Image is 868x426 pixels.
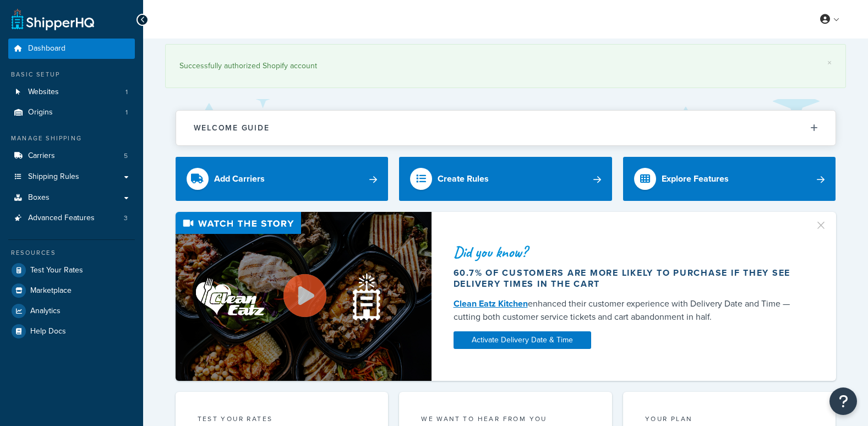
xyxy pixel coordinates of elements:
span: Boxes [28,193,50,203]
a: Shipping Rules [8,167,135,187]
a: Add Carriers [176,157,389,201]
a: Carriers5 [8,146,135,166]
a: Help Docs [8,321,135,341]
a: Create Rules [399,157,612,201]
a: Advanced Features3 [8,208,135,228]
span: 1 [125,108,128,117]
span: Dashboard [28,44,65,53]
span: Origins [28,108,53,117]
button: Welcome Guide [176,111,836,145]
div: Create Rules [438,171,489,187]
div: Resources [8,248,135,258]
a: Activate Delivery Date & Time [454,331,591,349]
span: Carriers [28,151,55,161]
span: 3 [124,214,128,223]
li: Carriers [8,146,135,166]
span: Test Your Rates [30,266,83,275]
span: Advanced Features [28,214,95,223]
a: Analytics [8,301,135,321]
a: × [827,58,832,67]
h2: Welcome Guide [194,124,270,132]
p: we want to hear from you [421,414,590,424]
img: Video thumbnail [176,212,432,381]
div: Successfully authorized Shopify account [179,58,832,74]
a: Dashboard [8,39,135,59]
span: Analytics [30,307,61,316]
span: Marketplace [30,286,72,296]
div: 60.7% of customers are more likely to purchase if they see delivery times in the cart [454,267,801,290]
li: Websites [8,82,135,102]
div: Manage Shipping [8,134,135,143]
span: Help Docs [30,327,66,336]
span: Websites [28,88,59,97]
li: Advanced Features [8,208,135,228]
span: Shipping Rules [28,172,79,182]
a: Explore Features [623,157,836,201]
div: Add Carriers [214,171,265,187]
div: Did you know? [454,244,801,260]
a: Websites1 [8,82,135,102]
div: Explore Features [662,171,729,187]
a: Test Your Rates [8,260,135,280]
li: Origins [8,102,135,123]
a: Clean Eatz Kitchen [454,297,528,310]
div: enhanced their customer experience with Delivery Date and Time — cutting both customer service ti... [454,297,801,324]
div: Basic Setup [8,70,135,79]
button: Open Resource Center [829,387,857,415]
a: Origins1 [8,102,135,123]
span: 5 [124,151,128,161]
a: Boxes [8,188,135,208]
span: 1 [125,88,128,97]
a: Marketplace [8,281,135,301]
